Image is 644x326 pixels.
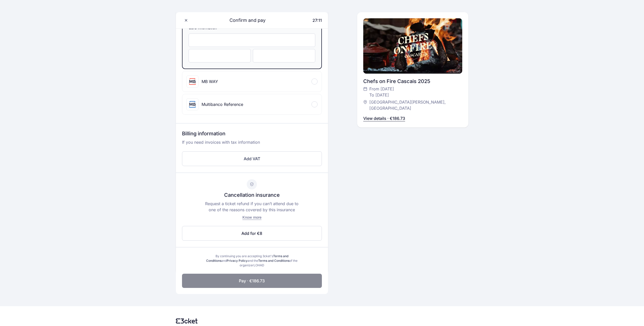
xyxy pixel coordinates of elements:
div: By continuing you are accepting 3cket's and and the of the organizer [204,254,300,268]
iframe: Secure card number input frame [194,38,310,43]
button: Add for €8 [182,226,322,241]
span: From [DATE] To [DATE] [369,86,394,98]
iframe: Secure expiration date input frame [194,53,246,58]
span: Confirm and pay [223,17,266,24]
a: Terms and Conditions [258,259,289,263]
span: Pay · €186.73 [239,278,265,284]
span: [GEOGRAPHIC_DATA][PERSON_NAME], [GEOGRAPHIC_DATA] [369,99,457,111]
h3: Billing information [182,130,322,139]
span: 27:11 [312,18,322,23]
div: Multibanco Reference [202,101,243,107]
a: Privacy Policy [227,259,247,263]
p: Request a ticket refund if you can’t attend due to one of the reasons covered by this insurance [203,201,301,213]
button: Pay · €186.73 [182,274,322,288]
span: Add for €8 [241,230,262,236]
p: If you need invoices with tax information [182,139,322,149]
button: Add VAT [182,151,322,166]
span: Know more [242,215,261,219]
iframe: Secure CVC input frame [258,53,310,58]
div: Chefs on Fire Cascais 2025 [363,78,462,85]
p: Cancellation insurance [224,191,280,199]
div: MB WAY [202,78,218,85]
p: View details · €186.73 [363,115,405,121]
span: LOHAD [254,263,264,267]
